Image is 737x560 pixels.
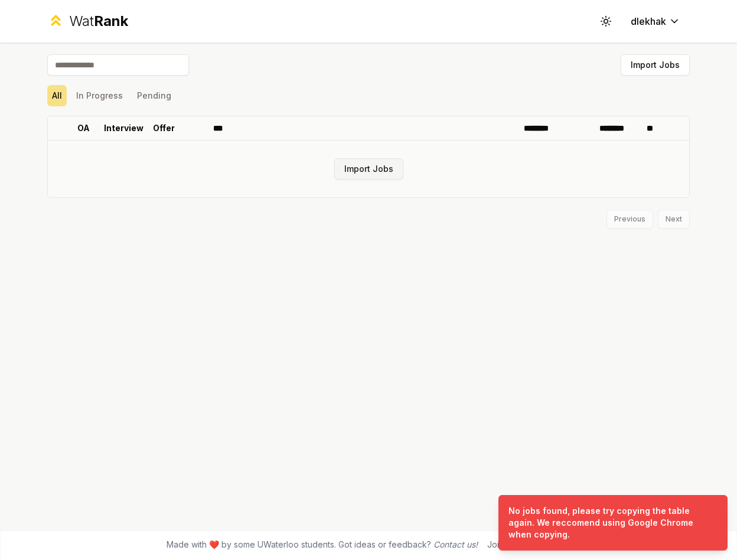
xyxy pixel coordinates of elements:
p: Interview [104,122,144,134]
button: All [47,85,67,106]
button: Import Jobs [621,54,690,76]
button: Pending [132,85,176,106]
a: Contact us! [433,539,478,549]
button: Import Jobs [334,158,403,180]
div: No jobs found, please try copying the table again. We reccomend using Google Chrome when copying. [508,505,713,541]
span: Made with ❤️ by some UWaterloo students. Got ideas or feedback? [167,539,478,551]
div: Wat [69,12,128,31]
button: dlekhak [621,11,690,32]
button: In Progress [71,85,128,106]
span: Rank [94,12,128,30]
p: Offer [153,122,175,134]
p: OA [77,122,90,134]
div: Join our discord! [487,539,553,551]
a: WatRank [47,12,128,31]
span: dlekhak [631,14,666,28]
